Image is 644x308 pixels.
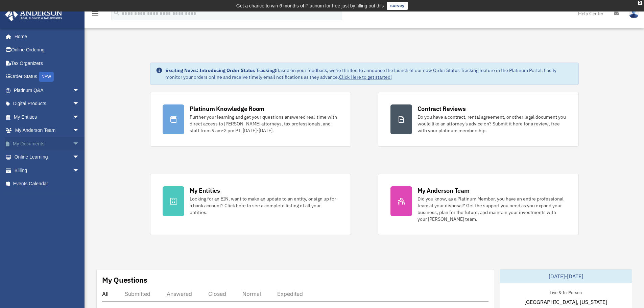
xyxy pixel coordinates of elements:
[73,124,86,138] span: arrow_drop_down
[102,290,109,297] div: All
[5,124,90,137] a: My Anderson Teamarrow_drop_down
[150,174,351,235] a: My Entities Looking for an EIN, want to make an update to an entity, or sign up for a bank accoun...
[378,92,579,147] a: Contract Reviews Do you have a contract, rental agreement, or other legal document you would like...
[629,8,639,18] img: User Pic
[39,72,54,82] div: NEW
[73,137,86,151] span: arrow_drop_down
[5,110,90,124] a: My Entitiesarrow_drop_down
[5,177,90,191] a: Events Calendar
[190,195,338,216] div: Looking for an EIN, want to make an update to an entity, or sign up for a bank account? Click her...
[190,104,265,113] div: Platinum Knowledge Room
[208,290,226,297] div: Closed
[544,288,587,295] div: Live & In-Person
[500,269,632,283] div: [DATE]-[DATE]
[125,290,150,297] div: Submitted
[5,43,90,57] a: Online Ordering
[339,74,392,80] a: Click Here to get started!
[418,104,466,113] div: Contract Reviews
[73,110,86,124] span: arrow_drop_down
[73,164,86,177] span: arrow_drop_down
[167,290,192,297] div: Answered
[5,150,90,164] a: Online Learningarrow_drop_down
[73,150,86,164] span: arrow_drop_down
[236,2,384,10] div: Get a chance to win 6 months of Platinum for free just by filling out this
[113,9,120,17] i: search
[5,97,90,111] a: Digital Productsarrow_drop_down
[387,2,408,10] a: survey
[418,186,470,195] div: My Anderson Team
[418,195,566,222] div: Did you know, as a Platinum Member, you have an entire professional team at your disposal? Get th...
[418,114,566,134] div: Do you have a contract, rental agreement, or other legal document you would like an attorney's ad...
[73,84,86,97] span: arrow_drop_down
[5,30,86,43] a: Home
[277,290,303,297] div: Expedited
[242,290,261,297] div: Normal
[91,12,99,18] a: menu
[165,67,276,73] strong: Exciting News: Introducing Order Status Tracking!
[524,298,607,306] span: [GEOGRAPHIC_DATA], [US_STATE]
[190,186,220,195] div: My Entities
[5,70,90,84] a: Order StatusNEW
[5,164,90,177] a: Billingarrow_drop_down
[5,137,90,150] a: My Documentsarrow_drop_down
[638,1,642,5] div: close
[73,97,86,111] span: arrow_drop_down
[102,275,147,285] div: My Questions
[190,114,338,134] div: Further your learning and get your questions answered real-time with direct access to [PERSON_NAM...
[3,8,64,21] img: Anderson Advisors Platinum Portal
[5,84,90,97] a: Platinum Q&Aarrow_drop_down
[378,174,579,235] a: My Anderson Team Did you know, as a Platinum Member, you have an entire professional team at your...
[165,67,573,80] div: Based on your feedback, we're thrilled to announce the launch of our new Order Status Tracking fe...
[5,56,90,70] a: Tax Organizers
[91,9,99,18] i: menu
[150,92,351,147] a: Platinum Knowledge Room Further your learning and get your questions answered real-time with dire...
